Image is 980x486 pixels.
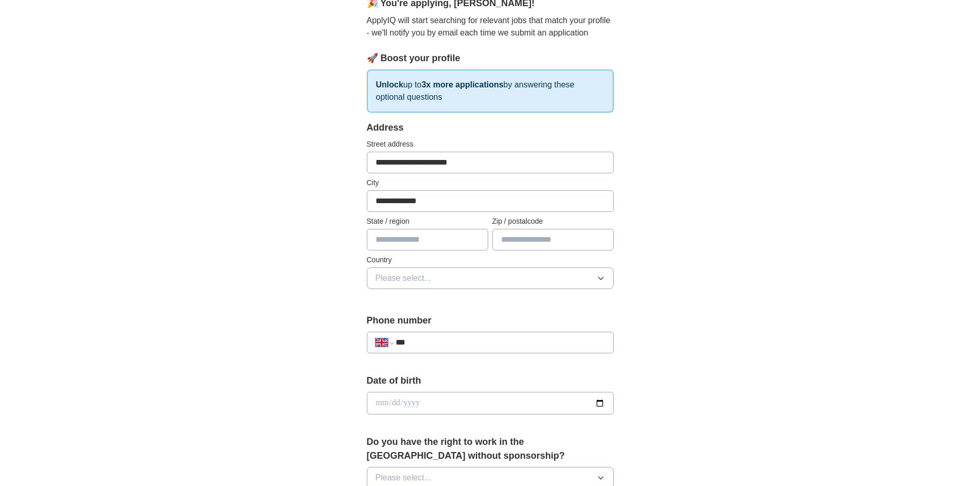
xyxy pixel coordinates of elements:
p: up to by answering these optional questions [367,69,614,113]
strong: Unlock [376,80,403,89]
label: Do you have the right to work in the [GEOGRAPHIC_DATA] without sponsorship? [367,435,614,463]
div: 🚀 Boost your profile [367,51,614,65]
button: Please select... [367,267,614,289]
strong: 3x more applications [421,80,503,89]
label: Date of birth [367,374,614,388]
label: Country [367,255,614,265]
div: Address [367,121,614,135]
label: Phone number [367,314,614,328]
label: Zip / postalcode [492,216,614,227]
span: Please select... [376,272,432,284]
label: City [367,177,614,188]
span: Please select... [376,472,432,484]
label: State / region [367,216,488,227]
p: ApplyIQ will start searching for relevant jobs that match your profile - we'll notify you by emai... [367,14,614,39]
label: Street address [367,139,614,150]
